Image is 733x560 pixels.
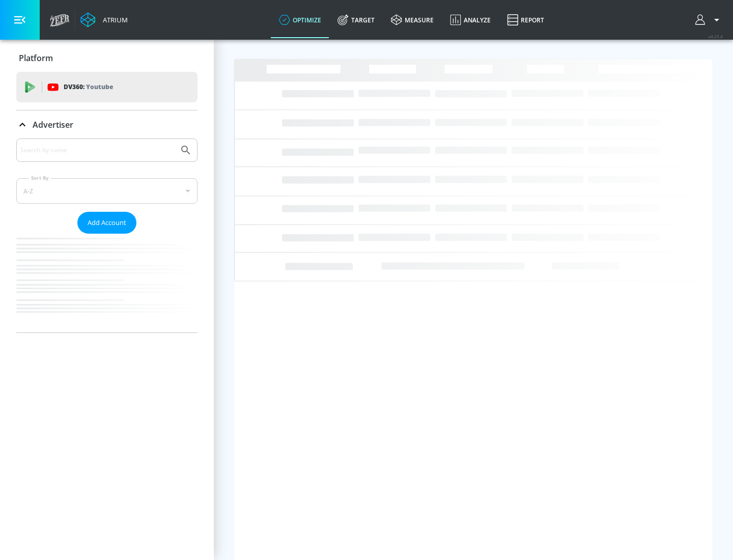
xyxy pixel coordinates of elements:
span: Add Account [88,217,126,229]
span: v 4.25.4 [709,34,723,39]
a: Atrium [80,12,128,27]
a: Report [499,2,552,38]
p: Platform [19,52,53,64]
div: A-Z [16,178,198,204]
div: DV360: Youtube [16,72,198,102]
label: Sort By [29,175,51,181]
div: Advertiser [16,138,198,332]
p: DV360: [64,81,113,93]
a: Analyze [442,2,499,38]
p: Advertiser [33,119,73,130]
div: Atrium [99,15,128,24]
button: Add Account [77,212,136,234]
a: optimize [271,2,329,38]
div: Platform [16,44,198,72]
a: measure [383,2,442,38]
nav: list of Advertiser [16,234,198,332]
div: Advertiser [16,110,198,139]
p: Youtube [86,81,113,92]
a: Target [329,2,383,38]
input: Search by name [20,144,175,157]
